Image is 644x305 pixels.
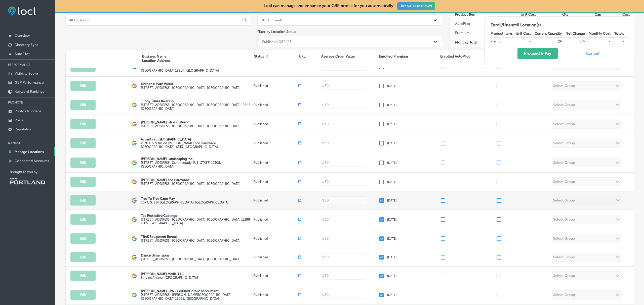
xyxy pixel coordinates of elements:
[141,272,198,276] p: [PERSON_NAME] Media, LLC
[15,52,30,56] p: AutoPilot
[450,19,504,28] td: AutoPilot
[491,30,516,37] th: Product Item
[69,18,238,22] input: All Locations
[450,28,504,38] td: Premium
[141,65,252,72] label: [STREET_ADDRESS] , [PERSON_NAME][GEOGRAPHIC_DATA], [GEOGRAPHIC_DATA] 12814, [GEOGRAPHIC_DATA]
[387,141,397,145] p: [DATE]
[70,252,96,262] button: Edit
[10,170,55,174] p: Brought to you by
[321,54,355,59] p: Average Order Value
[516,37,535,45] td: -
[601,10,634,19] th: Cost
[70,177,96,187] button: Edit
[141,182,240,186] label: [STREET_ADDRESS] , [GEOGRAPHIC_DATA], [GEOGRAPHIC_DATA]
[141,137,252,141] p: Accents at [GEOGRAPHIC_DATA]
[141,141,252,149] label: 2570 U.S. 9 Inside [PERSON_NAME] Ace Hardware , [GEOGRAPHIC_DATA]-6313, [GEOGRAPHIC_DATA]
[504,10,536,19] th: Unit Cost
[253,141,298,145] p: Published
[141,99,252,103] p: Tubby Tubes River Co.
[387,122,397,126] p: [DATE]
[397,2,435,10] button: TRY AUTOPILOT NOW
[387,274,397,278] p: [DATE]
[253,218,298,221] p: Published
[253,161,298,165] p: Published
[70,81,96,91] button: Edit
[70,119,96,129] button: Edit
[141,218,252,225] label: [STREET_ADDRESS] , [GEOGRAPHIC_DATA], [GEOGRAPHIC_DATA] 12188-1205, [GEOGRAPHIC_DATA]
[141,289,252,293] p: [PERSON_NAME] CPA - Certified Public Accountant
[535,30,566,37] th: Current Quantity
[257,30,296,34] label: Filter by Location Status
[15,118,23,122] p: Posts
[10,178,45,184] img: Travel Portland
[141,239,240,242] label: [STREET_ADDRESS] , [GEOGRAPHIC_DATA], [GEOGRAPHIC_DATA]
[132,179,137,184] img: logo
[15,43,38,47] p: Directory Sync
[141,82,240,86] p: Kitchen & Bath World
[70,195,96,206] button: Edit
[15,150,44,154] p: Manage Locations
[614,37,628,45] td: -
[535,37,566,45] td: 24
[142,54,170,63] p: Business Name Location Address
[141,120,240,124] p: [PERSON_NAME] Glass & Mirror
[253,237,298,240] p: Published
[589,30,614,37] th: Monthly Cost
[70,138,96,148] button: Edit
[141,257,240,261] label: [STREET_ADDRESS] , [GEOGRAPHIC_DATA], [GEOGRAPHIC_DATA]
[141,293,252,300] label: [STREET_ADDRESS] , [PERSON_NAME][GEOGRAPHIC_DATA], [GEOGRAPHIC_DATA] 12065, [GEOGRAPHIC_DATA]
[141,276,198,280] span: United States
[70,214,96,225] button: Edit
[141,214,252,218] p: Tec Protective Coatings
[387,293,397,297] p: [DATE]
[253,198,298,202] p: Published
[15,34,30,38] p: Overview
[141,178,240,182] p: [PERSON_NAME] Ace Hardware
[15,109,41,113] p: Photos & Videos
[141,157,252,161] p: [PERSON_NAME] Landscaping Inc.
[70,233,96,244] button: Edit
[15,89,44,94] p: Keyword Rankings
[379,54,408,59] p: Enrolled Premium
[589,37,614,45] td: -
[132,255,137,260] img: logo
[70,100,96,110] button: Edit
[132,273,137,278] img: logo
[455,12,476,17] strong: Product Item
[387,84,397,88] p: [DATE]
[132,236,137,241] img: logo
[15,71,38,76] p: Visibility Score
[254,54,299,59] p: Status
[253,293,298,297] p: Published
[132,141,137,146] img: logo
[132,198,137,203] img: logo
[491,23,628,27] h2: Enroll/Unenroll Location(s)
[614,30,628,37] th: Totals
[440,54,470,59] p: Enrolled AutoPilot
[253,274,298,278] p: Published
[141,197,229,200] p: Tree To Tree Cape May
[566,30,589,37] th: Net Change
[253,103,298,107] p: Published
[387,180,397,184] p: [DATE]
[15,159,49,163] p: Connected Accounts
[585,48,601,59] button: Cancel
[132,122,137,127] img: logo
[517,48,558,59] button: Proceed & Pay
[132,103,137,108] img: logo
[387,237,397,240] p: [DATE]
[253,255,298,259] p: Published
[70,271,96,281] button: Edit
[132,83,137,88] img: logo
[70,158,96,168] button: Edit
[15,127,32,131] p: Reputation
[132,217,137,222] img: logo
[536,10,569,19] th: Qty
[141,86,240,90] label: [STREET_ADDRESS] , [GEOGRAPHIC_DATA], [GEOGRAPHIC_DATA]
[141,200,229,204] label: 707 U.S. 9 N , [GEOGRAPHIC_DATA], [GEOGRAPHIC_DATA]
[141,235,240,239] p: TRAK Equipment Rental
[387,199,397,202] p: [DATE]
[141,161,252,168] label: [STREET_ADDRESS] , Schenectady, [US_STATE] 12308, [GEOGRAPHIC_DATA]
[141,124,240,128] label: [STREET_ADDRESS] , [GEOGRAPHIC_DATA], [GEOGRAPHIC_DATA]
[70,290,96,300] button: Edit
